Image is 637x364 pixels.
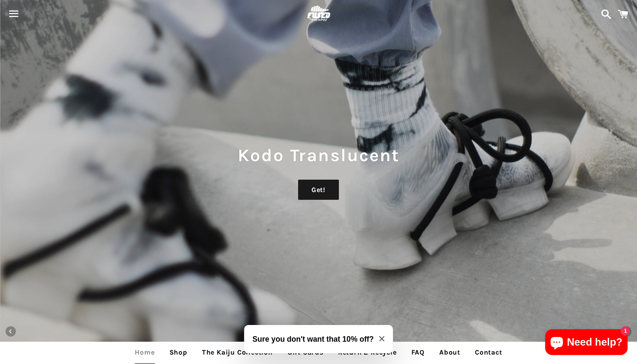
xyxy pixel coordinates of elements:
button: Pause slideshow [329,322,348,341]
a: The Kaiju Collection [196,342,279,363]
a: Home [128,342,161,363]
a: About [433,342,467,363]
button: Previous slide [1,322,20,341]
h1: Kodo Translucent [9,143,628,168]
a: Contact [468,342,509,363]
a: Shop [163,342,194,363]
a: FAQ [405,342,431,363]
a: Get! [298,180,339,200]
inbox-online-store-chat: Shopify online store chat [543,329,630,357]
button: Next slide [617,322,636,341]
